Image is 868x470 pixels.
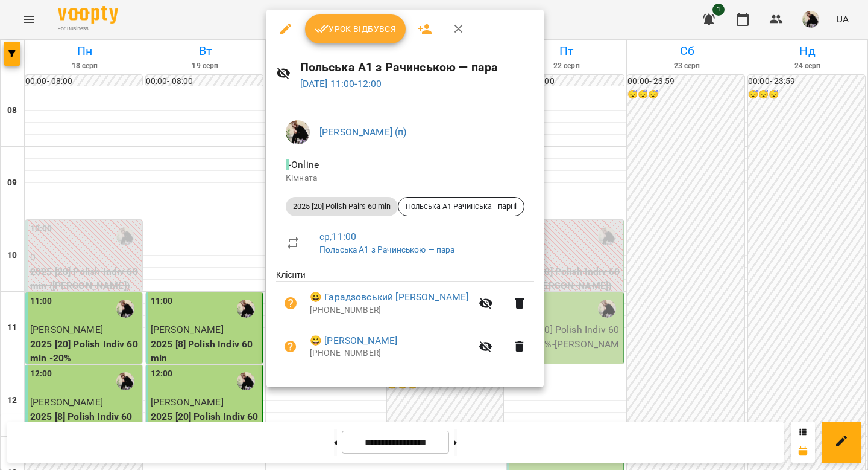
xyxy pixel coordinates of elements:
[286,159,321,170] span: - Online
[398,197,524,216] div: Польська А1 Рачинська - парні
[305,14,406,43] button: Урок відбувся
[286,201,398,212] span: 2025 [20] Polish Pairs 60 min
[276,289,305,318] button: Візит ще не сплачено. Додати оплату?
[300,58,534,77] h6: Польська А1 з Рачинською — пара
[286,172,524,184] p: Кімната
[319,231,356,242] a: ср , 11:00
[276,332,305,361] button: Візит ще не сплачено. Додати оплату?
[276,269,534,372] ul: Клієнти
[310,304,471,317] p: [PHONE_NUMBER]
[310,347,471,359] p: [PHONE_NUMBER]
[315,22,397,36] span: Урок відбувся
[310,290,468,304] a: 😀 Гарадзовський [PERSON_NAME]
[398,201,524,212] span: Польська А1 Рачинська - парні
[319,126,407,138] a: [PERSON_NAME] (п)
[310,333,397,348] a: 😀 [PERSON_NAME]
[319,245,455,254] a: Польська А1 з Рачинською — пара
[286,120,310,144] img: 0c6ed0329b7ca94bd5cec2515854a76a.JPG
[300,78,382,89] a: [DATE] 11:00-12:00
